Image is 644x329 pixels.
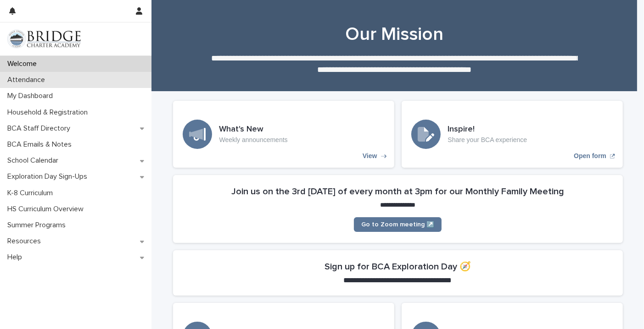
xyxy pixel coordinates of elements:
[448,125,527,135] h3: Inspire!
[219,136,288,144] p: Weekly announcements
[4,156,66,165] p: School Calendar
[4,60,44,68] p: Welcome
[4,189,60,197] p: K-8 Curriculum
[4,253,29,262] p: Help
[4,76,52,84] p: Attendance
[173,101,394,168] a: View
[363,152,377,160] p: View
[4,221,73,230] p: Summer Programs
[4,108,95,117] p: Household & Registration
[4,140,79,149] p: BCA Emails & Notes
[7,30,81,48] img: V1C1m3IdTEidaUdm9Hs0
[448,136,527,144] p: Share your BCA experience
[219,125,288,135] h3: What's New
[4,124,78,133] p: BCA Staff Directory
[4,172,95,181] p: Exploration Day Sign-Ups
[4,205,91,214] p: HS Curriculum Overview
[4,237,48,246] p: Resources
[354,217,442,232] a: Go to Zoom meeting ↗️
[4,92,60,100] p: My Dashboard
[169,23,619,45] h1: Our Mission
[361,221,434,228] span: Go to Zoom meeting ↗️
[402,101,623,168] a: Open form
[574,152,606,160] p: Open form
[231,186,564,197] h2: Join us on the 3rd [DATE] of every month at 3pm for our Monthly Family Meeting
[325,261,471,272] h2: Sign up for BCA Exploration Day 🧭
